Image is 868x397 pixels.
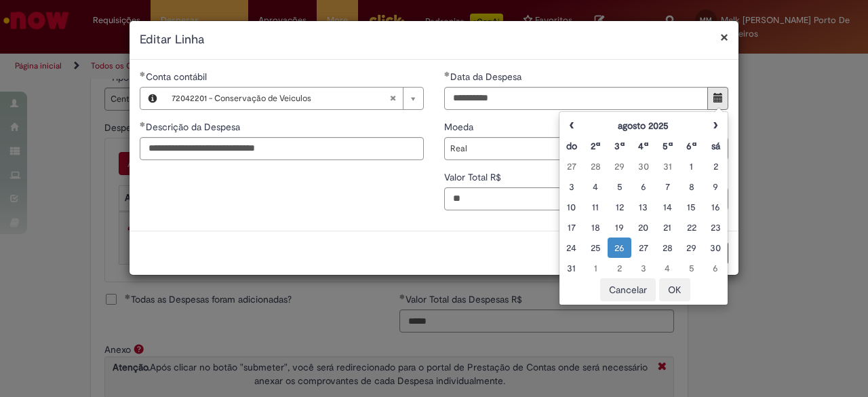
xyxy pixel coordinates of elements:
div: 14 August 2025 Thursday [659,200,676,214]
div: 18 August 2025 Monday [587,221,604,234]
a: 72042201 - Conservação de VeiculosLimpar campo Conta contábil [165,88,423,109]
div: 11 August 2025 Monday [587,200,604,214]
span: 72042201 - Conservação de Veiculos [172,88,389,109]
span: Obrigatório Preenchido [140,71,146,77]
span: Real [450,138,701,159]
div: 26 August 2025 Tuesday [611,241,628,254]
div: 01 August 2025 Friday [683,159,700,173]
th: Domingo [559,136,583,156]
div: 28 July 2025 Monday [587,159,604,173]
div: 17 August 2025 Sunday [563,221,580,234]
button: OK [659,278,690,301]
div: 22 August 2025 Friday [683,221,700,234]
div: 04 September 2025 Thursday [659,261,676,275]
th: Segunda-feira [583,136,607,156]
div: 21 August 2025 Thursday [659,221,676,234]
div: 08 August 2025 Friday [683,180,700,193]
div: 10 August 2025 Sunday [563,200,580,214]
div: 27 July 2025 Sunday [563,159,580,173]
div: 09 August 2025 Saturday [707,180,724,193]
th: Próximo mês [704,115,728,136]
div: 27 August 2025 Wednesday [635,241,652,254]
span: Data da Despesa [450,71,524,83]
input: Valor Total R$ [444,187,728,210]
th: Sábado [704,136,728,156]
div: 04 August 2025 Monday [587,180,604,193]
div: 12 August 2025 Tuesday [611,200,628,214]
div: 16 August 2025 Saturday [707,200,724,214]
div: 15 August 2025 Friday [683,200,700,214]
div: 31 July 2025 Thursday [659,159,676,173]
div: 28 August 2025 Thursday [659,241,676,254]
th: Sexta-feira [679,136,703,156]
div: 03 September 2025 Wednesday [635,261,652,275]
div: 30 July 2025 Wednesday [635,159,652,173]
th: agosto 2025. Alternar mês [583,115,703,136]
th: Terça-feira [608,136,631,156]
span: Descrição da Despesa [146,121,243,133]
input: Data da Despesa 26 August 2025 Tuesday [444,87,708,110]
span: Moeda [444,121,476,133]
input: Descrição da Despesa [140,137,424,160]
div: Escolher data [559,111,728,305]
div: 24 August 2025 Sunday [563,241,580,254]
div: 20 August 2025 Wednesday [635,221,652,234]
div: 06 September 2025 Saturday [707,261,724,275]
div: 02 September 2025 Tuesday [611,261,628,275]
button: Mostrar calendário para Data da Despesa [707,87,728,110]
div: 23 August 2025 Saturday [707,221,724,234]
h2: Editar Linha [140,31,728,49]
div: 06 August 2025 Wednesday [635,180,652,193]
button: Conta contábil, Visualizar este registro 72042201 - Conservação de Veiculos [140,88,165,109]
button: Cancelar [600,278,656,301]
span: Valor Total R$ [444,171,504,183]
div: 29 August 2025 Friday [683,241,700,254]
div: 01 September 2025 Monday [587,261,604,275]
div: 19 August 2025 Tuesday [611,221,628,234]
th: Quarta-feira [631,136,655,156]
abbr: Limpar campo Conta contábil [382,88,403,109]
span: Conta contábil, 72042201 - Conservação de Veiculos [146,71,210,83]
div: 13 August 2025 Wednesday [635,200,652,214]
th: Mês anterior [559,115,583,136]
div: 02 August 2025 Saturday [707,159,724,173]
div: 31 August 2025 Sunday [563,261,580,275]
div: 25 August 2025 Monday [587,241,604,254]
div: 30 August 2025 Saturday [707,241,724,254]
div: 29 July 2025 Tuesday [611,159,628,173]
div: 03 August 2025 Sunday [563,180,580,193]
span: Obrigatório Preenchido [140,121,146,127]
button: Fechar modal [720,30,728,44]
th: Quinta-feira [656,136,679,156]
div: 05 September 2025 Friday [683,261,700,275]
div: 05 August 2025 Tuesday [611,180,628,193]
div: 07 August 2025 Thursday [659,180,676,193]
span: Obrigatório Preenchido [444,71,450,77]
